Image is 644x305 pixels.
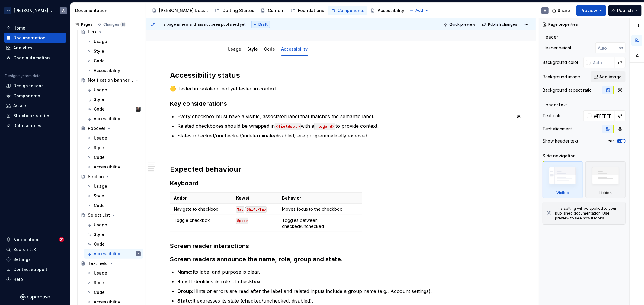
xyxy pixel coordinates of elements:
div: Hidden [599,190,612,195]
button: Quick preview [442,20,478,29]
a: Accessibility [84,114,143,124]
div: Storybook stories [13,113,50,119]
p: It identifies its role of checkbox. [177,278,511,285]
button: Add [408,6,431,15]
p: 🟡 Tested in isolation, not yet tested in context. [170,85,511,92]
div: Contact support [13,266,47,272]
button: Search ⌘K [4,245,66,254]
a: Code [84,288,143,297]
span: Preview [580,8,597,14]
div: Usage [94,39,107,45]
a: Accessibility [368,6,407,15]
a: Style [84,278,143,288]
div: Accessibility [94,164,120,170]
a: Assets [4,101,66,111]
div: Usage [94,270,107,276]
div: Text color [543,113,563,119]
a: Usage [84,85,143,95]
p: Moves focus to the checkbox [282,206,358,212]
a: Notification banner (WIP) [78,75,143,85]
div: Style [94,145,104,151]
span: Add [415,8,423,13]
a: Link [78,27,143,37]
div: Code [94,241,105,247]
a: Code [84,152,143,162]
button: Publish changes [480,20,520,29]
p: / [236,206,275,212]
div: Accessibility [94,299,120,305]
div: Content [268,8,285,14]
p: Action [174,195,229,201]
a: Accessibility [84,162,143,172]
span: Quick preview [449,22,475,27]
span: Add image [599,74,622,80]
div: [PERSON_NAME] Design [159,8,209,14]
div: Accessibility [94,116,120,122]
div: Style [245,42,261,55]
strong: Expected behaviour [170,165,241,174]
div: Accessibility [94,251,120,257]
div: Accessibility [94,68,120,74]
div: Link [88,29,97,35]
div: Assets [13,103,27,109]
a: Foundations [288,6,327,15]
div: Components [13,93,40,99]
p: Behavior [282,195,358,201]
div: Design tokens [13,83,44,89]
code: Space [236,218,248,224]
code: <legend> [314,123,335,130]
a: Accessibility [281,46,308,52]
span: Publish changes [488,22,517,27]
a: Supernova Logo [20,294,50,300]
strong: State: [177,298,192,304]
div: Notifications [13,237,41,243]
div: [PERSON_NAME] Airlines [14,8,53,14]
div: Changes [103,22,126,27]
a: Usage [84,133,143,143]
p: Every checkbox must have a visible, associated label that matches the semantic label. [177,113,511,120]
strong: Accessibility status [170,71,240,80]
p: Its label and purpose is clear. [177,268,511,275]
div: Code [94,106,105,112]
a: Components [4,91,66,101]
strong: Role: [177,278,189,285]
a: Code [84,201,143,210]
button: Share [549,5,574,16]
span: Draft [258,22,268,27]
div: Background aspect ratio [543,87,592,93]
div: Side navigation [543,153,576,159]
span: Share [558,8,570,14]
div: A [544,8,546,13]
div: Page tree [149,5,407,17]
code: Shift+Tab [246,206,267,213]
div: Design system data [5,74,40,78]
div: Code [94,203,105,209]
h3: Screen reader interactions [170,242,511,250]
a: Popover [78,124,143,133]
a: Documentation [4,33,66,43]
a: Style [84,95,143,104]
div: Text field [88,260,108,266]
div: Documentation [13,35,46,41]
div: Analytics [13,45,33,51]
button: Add image [591,71,626,82]
div: Usage [94,222,107,228]
div: Usage [94,183,107,189]
span: 21 [59,237,64,242]
a: Content [258,6,287,15]
a: Design tokens [4,81,66,91]
a: Data sources [4,121,66,130]
a: Components [328,6,367,15]
a: AccessibilityA [84,249,143,259]
div: Select List [88,212,110,218]
input: Auto [595,42,619,53]
div: This setting will be applied to your published documentation. Use preview to see how it looks. [555,206,622,221]
a: Analytics [4,43,66,53]
img: f0306bc8-3074-41fb-b11c-7d2e8671d5eb.png [4,7,11,14]
strong: Name: [177,269,193,275]
div: Documentation [75,8,143,14]
img: Teunis Vorsteveld [136,107,141,112]
div: Notification banner (WIP) [88,77,133,83]
a: Getting Started [213,6,257,15]
p: Hints or errors are read after the label and related inputs include a group name (e.g., Account s... [177,288,511,295]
